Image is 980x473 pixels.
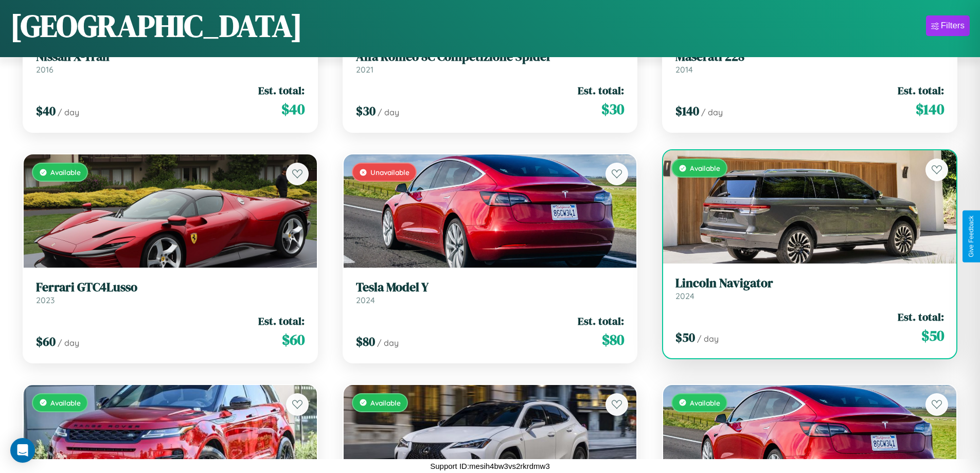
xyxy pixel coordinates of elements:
span: / day [378,107,399,117]
span: Est. total: [258,313,305,328]
a: Nissan X-Trail2016 [36,49,305,75]
div: Open Intercom Messenger [10,438,35,463]
span: $ 40 [36,102,56,119]
div: Filters [941,21,965,31]
span: $ 60 [282,329,305,350]
span: Available [50,398,81,407]
span: / day [58,338,79,348]
span: $ 50 [921,325,944,346]
span: 2021 [356,64,373,75]
h3: Maserati 228 [675,49,944,64]
span: 2024 [356,295,375,305]
span: / day [701,107,723,117]
span: / day [377,338,399,348]
span: $ 50 [675,329,695,346]
h3: Tesla Model Y [356,280,625,295]
h3: Nissan X-Trail [36,49,305,64]
span: Available [50,168,81,177]
span: Est. total: [578,313,624,328]
h3: Alfa Romeo 8C Competizione Spider [356,49,625,64]
span: $ 30 [601,99,624,119]
p: Support ID: mesih4bw3vs2rkrdmw3 [430,459,550,473]
span: Available [370,398,401,407]
span: / day [58,107,79,117]
span: $ 140 [916,99,944,119]
span: / day [697,334,719,344]
span: Est. total: [898,83,944,98]
button: Filters [926,15,970,36]
span: Est. total: [258,83,305,98]
span: $ 60 [36,333,56,350]
span: $ 140 [675,102,699,119]
span: $ 30 [356,102,376,119]
a: Alfa Romeo 8C Competizione Spider2021 [356,49,625,75]
a: Maserati 2282014 [675,49,944,75]
span: $ 40 [281,99,305,119]
span: 2024 [675,291,694,301]
div: Give Feedback [968,216,975,257]
a: Lincoln Navigator2024 [675,276,944,301]
span: $ 80 [356,333,375,350]
span: $ 80 [602,329,624,350]
span: Est. total: [898,309,944,324]
span: 2016 [36,64,54,75]
span: Unavailable [370,168,409,177]
h3: Lincoln Navigator [675,276,944,291]
a: Tesla Model Y2024 [356,280,625,305]
span: Available [690,164,720,172]
span: Est. total: [578,83,624,98]
a: Ferrari GTC4Lusso2023 [36,280,305,305]
span: 2014 [675,64,693,75]
h3: Ferrari GTC4Lusso [36,280,305,295]
h1: [GEOGRAPHIC_DATA] [10,5,302,47]
span: Available [690,398,720,407]
span: 2023 [36,295,55,305]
